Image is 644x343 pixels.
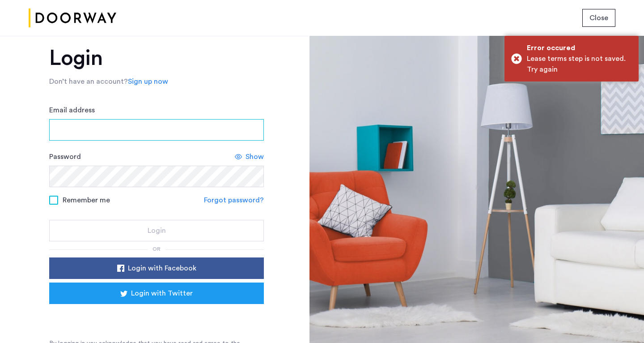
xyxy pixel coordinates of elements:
h1: Login [49,47,264,69]
label: Password [49,151,81,162]
button: button [49,220,264,241]
label: Email address [49,105,95,116]
button: button [49,283,264,304]
div: Lease terms step is not saved. Try again [527,53,632,75]
div: Error occured [527,43,632,53]
div: Sign in with Google. Opens in new tab [67,307,246,326]
span: Login with Twitter [131,288,193,299]
img: logo [29,1,116,35]
a: Sign up now [128,76,168,87]
span: Don’t have an account? [49,78,128,85]
span: Login [148,225,166,236]
span: or [153,246,161,252]
span: Close [589,13,608,23]
span: Remember me [63,195,110,206]
button: button [49,257,264,279]
span: Login with Facebook [128,263,196,274]
a: Forgot password? [204,195,264,206]
button: button [582,9,615,27]
span: Show [246,151,264,162]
